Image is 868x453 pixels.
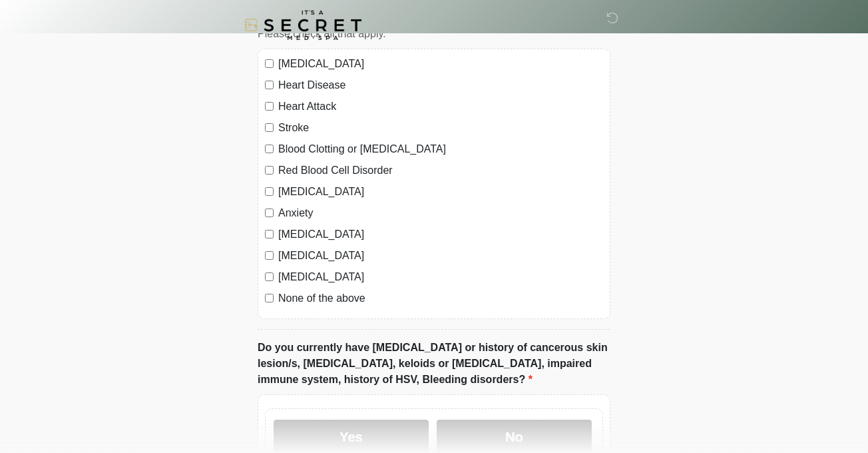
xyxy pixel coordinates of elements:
input: Heart Attack [265,102,274,111]
label: Blood Clotting or [MEDICAL_DATA] [278,141,603,157]
input: [MEDICAL_DATA] [265,59,274,68]
label: [MEDICAL_DATA] [278,248,603,264]
label: No [437,420,592,453]
input: Anxiety [265,209,274,217]
input: Heart Disease [265,81,274,89]
label: [MEDICAL_DATA] [278,226,603,242]
label: [MEDICAL_DATA] [278,184,603,200]
input: [MEDICAL_DATA] [265,187,274,196]
label: [MEDICAL_DATA] [278,56,603,72]
input: Stroke [265,123,274,132]
label: Anxiety [278,205,603,221]
input: [MEDICAL_DATA] [265,251,274,260]
input: Red Blood Cell Disorder [265,166,274,175]
label: Heart Attack [278,99,603,115]
input: [MEDICAL_DATA] [265,272,274,281]
label: Stroke [278,120,603,136]
label: Red Blood Cell Disorder [278,163,603,179]
label: Heart Disease [278,77,603,93]
input: [MEDICAL_DATA] [265,230,274,238]
label: None of the above [278,290,603,306]
label: Do you currently have [MEDICAL_DATA] or history of cancerous skin lesion/s, [MEDICAL_DATA], keloi... [258,340,610,388]
input: None of the above [265,294,274,302]
img: It's A Secret Med Spa Logo [244,10,361,40]
label: Yes [274,420,429,453]
label: [MEDICAL_DATA] [278,269,603,285]
input: Blood Clotting or [MEDICAL_DATA] [265,145,274,153]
